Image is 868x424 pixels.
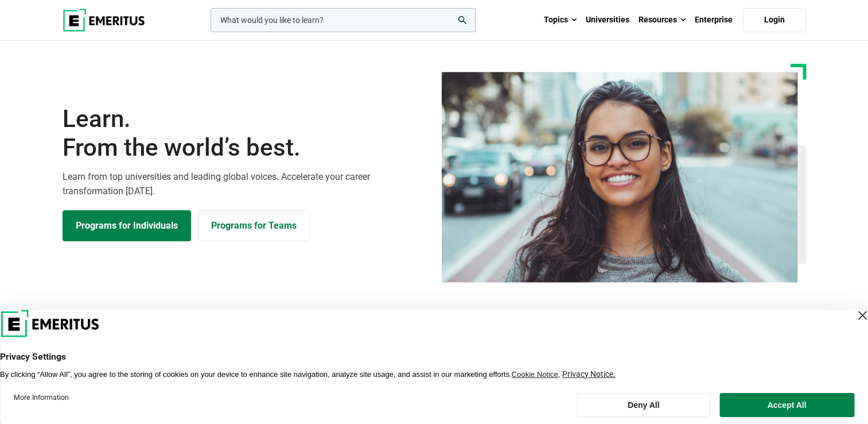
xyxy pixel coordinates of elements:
[63,133,427,162] span: From the world’s best.
[442,72,798,283] img: Learn from the world's best
[211,8,476,32] input: woocommerce-product-search-field-0
[63,210,191,241] a: Explore Programs
[198,210,310,241] a: Explore for Business
[63,105,427,163] h1: Learn.
[63,169,427,199] p: Learn from top universities and leading global voices. Accelerate your career transformation [DATE].
[743,8,806,32] a: Login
